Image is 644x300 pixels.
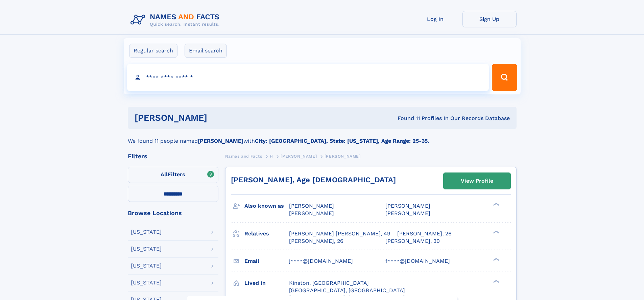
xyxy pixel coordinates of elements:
[289,203,334,209] span: [PERSON_NAME]
[289,237,343,245] a: [PERSON_NAME], 26
[385,203,430,209] span: [PERSON_NAME]
[128,210,218,216] div: Browse Locations
[289,210,334,216] span: [PERSON_NAME]
[385,210,430,216] span: [PERSON_NAME]
[492,279,500,283] div: ❯
[131,229,162,235] div: [US_STATE]
[462,11,517,27] a: Sign Up
[185,44,227,58] label: Email search
[270,152,273,160] a: H
[397,230,452,237] a: [PERSON_NAME], 26
[255,138,428,144] b: City: [GEOGRAPHIC_DATA], State: [US_STATE], Age Range: 25-35
[244,277,289,289] h3: Lived in
[131,263,162,269] div: [US_STATE]
[127,64,489,91] input: search input
[492,257,500,261] div: ❯
[128,129,517,145] div: We found 11 people named with .
[385,237,440,245] a: [PERSON_NAME], 30
[244,228,289,239] h3: Relatives
[135,114,303,122] h1: [PERSON_NAME]
[492,202,500,207] div: ❯
[129,44,177,58] label: Regular search
[325,154,361,159] span: [PERSON_NAME]
[461,173,493,189] div: View Profile
[231,176,396,184] a: [PERSON_NAME], Age [DEMOGRAPHIC_DATA]
[128,167,218,183] label: Filters
[270,154,273,159] span: H
[302,115,510,122] div: Found 11 Profiles In Our Records Database
[492,230,500,234] div: ❯
[225,152,262,160] a: Names and Facts
[128,153,218,159] div: Filters
[131,280,162,285] div: [US_STATE]
[289,280,369,286] span: Kinston, [GEOGRAPHIC_DATA]
[492,64,517,91] button: Search Button
[244,200,289,212] h3: Also known as
[408,11,462,27] a: Log In
[281,154,317,159] span: [PERSON_NAME]
[161,171,168,178] span: All
[289,287,405,294] span: [GEOGRAPHIC_DATA], [GEOGRAPHIC_DATA]
[289,230,390,237] a: [PERSON_NAME] [PERSON_NAME], 49
[131,246,162,252] div: [US_STATE]
[128,11,225,29] img: Logo Names and Facts
[281,152,317,160] a: [PERSON_NAME]
[444,173,510,189] a: View Profile
[244,255,289,267] h3: Email
[198,138,243,144] b: [PERSON_NAME]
